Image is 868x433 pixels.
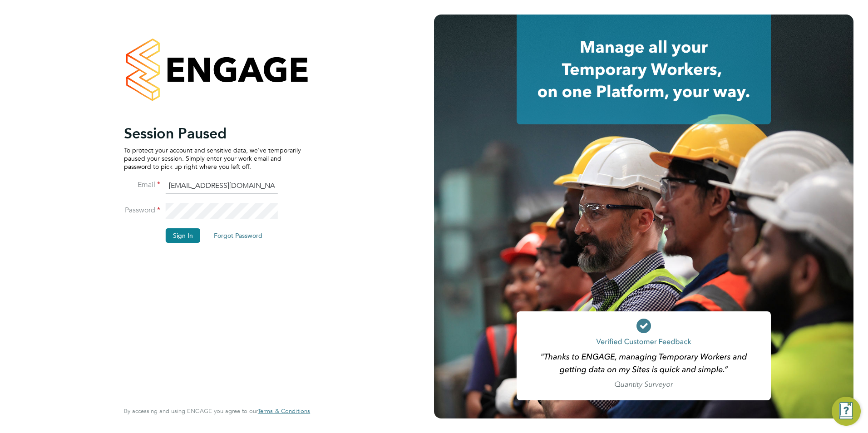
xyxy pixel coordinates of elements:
button: Engage Resource Center [832,397,861,426]
a: Terms & Conditions [258,408,310,415]
input: Enter your work email... [166,178,278,194]
span: By accessing and using ENGAGE you agree to our [124,407,310,415]
label: Email [124,180,160,190]
button: Sign In [166,228,200,243]
span: Terms & Conditions [258,407,310,415]
label: Password [124,206,160,215]
p: To protect your account and sensitive data, we've temporarily paused your session. Simply enter y... [124,146,301,171]
button: Forgot Password [207,228,270,243]
h2: Session Paused [124,124,301,143]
